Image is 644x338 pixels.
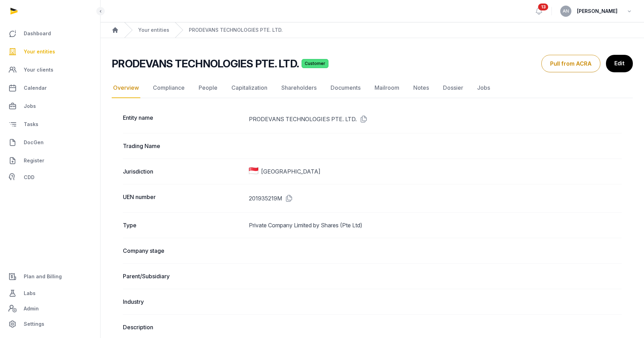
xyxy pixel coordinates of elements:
a: DocGen [6,134,95,151]
span: [GEOGRAPHIC_DATA] [261,167,320,176]
span: Labs [24,289,36,297]
a: People [197,78,219,98]
dt: UEN number [123,193,243,204]
dt: Parent/Subsidiary [123,272,243,280]
dd: PRODEVANS TECHNOLOGIES PTE. LTD. [249,113,622,125]
span: Settings [24,320,44,328]
span: Calendar [24,84,47,92]
button: AN [560,6,571,17]
dd: 201935219M [249,193,622,204]
a: Your entities [6,43,95,60]
span: DocGen [24,138,44,147]
dt: Company stage [123,247,243,255]
a: Dossier [442,78,465,98]
a: PRODEVANS TECHNOLOGIES PTE. LTD. [189,27,283,34]
dt: Jurisdiction [123,167,243,176]
a: Capitalization [230,78,269,98]
a: Plan and Billing [6,268,95,285]
dt: Entity name [123,113,243,125]
dt: Industry [123,297,243,306]
a: CDD [6,170,95,184]
a: Tasks [6,116,95,133]
a: Mailroom [373,78,401,98]
span: Admin [24,304,39,313]
a: Register [6,152,95,169]
span: Register [24,156,44,165]
a: Admin [6,302,95,316]
a: Jobs [476,78,491,98]
a: Jobs [6,98,95,115]
span: CDD [24,173,35,182]
button: Pull from ACRA [541,55,600,72]
a: Dashboard [6,25,95,42]
a: Calendar [6,80,95,96]
span: Your clients [24,66,53,74]
a: Documents [329,78,362,98]
h2: PRODEVANS TECHNOLOGIES PTE. LTD. [112,57,299,70]
dt: Description [123,323,243,331]
nav: Breadcrumb [101,22,644,38]
a: Overview [112,78,140,98]
span: 13 [538,3,548,10]
dd: Private Company Limited by Shares (Pte Ltd) [249,221,622,229]
dt: Trading Name [123,142,243,150]
span: Your entities [24,47,55,56]
a: Labs [6,285,95,302]
nav: Tabs [112,78,633,98]
a: Shareholders [280,78,318,98]
a: Edit [606,55,633,72]
span: Jobs [24,102,36,110]
a: Your clients [6,61,95,78]
a: Notes [412,78,430,98]
dt: Type [123,221,243,229]
span: [PERSON_NAME] [577,7,617,15]
span: Dashboard [24,29,51,38]
a: Settings [6,316,95,332]
span: AN [563,9,569,13]
a: Your entities [138,27,169,34]
a: Compliance [151,78,186,98]
span: Tasks [24,120,38,128]
span: Plan and Billing [24,272,62,281]
span: Customer [302,59,328,68]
